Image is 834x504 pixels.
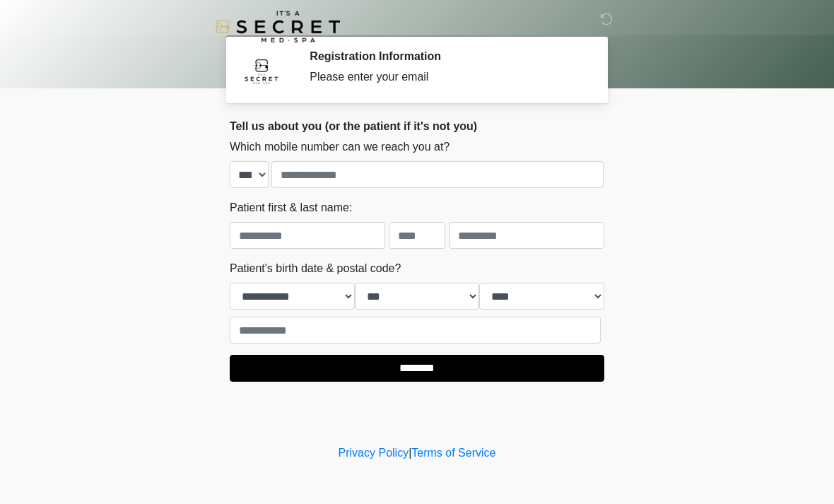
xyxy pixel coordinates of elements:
[230,199,352,216] label: Patient first & last name:
[310,69,583,86] div: Please enter your email
[409,447,411,459] a: |
[230,139,450,156] label: Which mobile number can we reach you at?
[240,49,283,92] img: Agent Avatar
[411,447,495,459] a: Terms of Service
[230,119,604,133] h2: Tell us about you (or the patient if it's not you)
[339,447,409,459] a: Privacy Policy
[230,260,401,277] label: Patient's birth date & postal code?
[216,11,340,42] img: It's A Secret Med Spa Logo
[310,49,583,63] h2: Registration Information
